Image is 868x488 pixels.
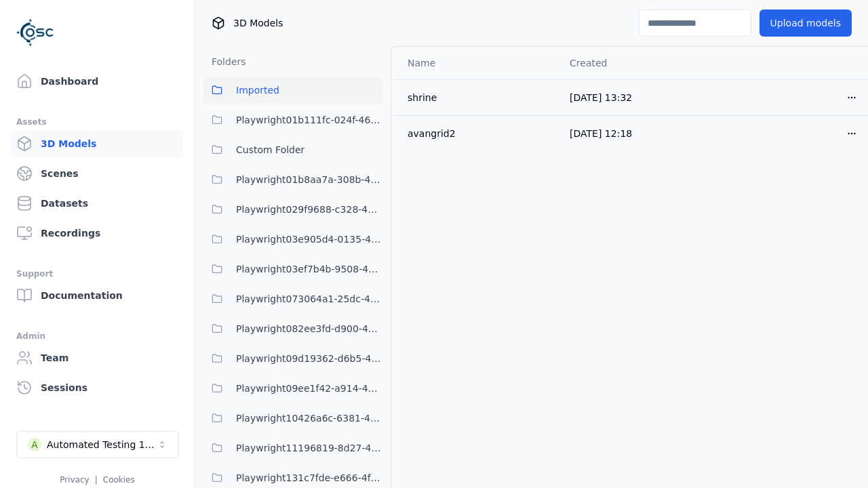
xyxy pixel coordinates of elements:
[236,112,382,128] span: Playwright01b111fc-024f-466d-9bae-c06bfb571c6d
[236,291,382,307] span: Playwright073064a1-25dc-42be-bd5d-9b023c0ea8dd
[203,256,382,283] button: Playwright03ef7b4b-9508-47f0-8afd-5e0ec78663fc
[11,190,184,217] a: Datasets
[95,475,98,485] span: |
[11,130,184,157] a: 3D Models
[203,315,382,342] button: Playwright082ee3fd-d900-46a1-ac38-5b58dec680c1
[559,47,713,79] th: Created
[16,266,178,282] div: Support
[203,375,382,402] button: Playwright09ee1f42-a914-43b3-abf1-e7ca57cf5f96
[203,106,382,134] button: Playwright01b111fc-024f-466d-9bae-c06bfb571c6d
[233,16,283,30] span: 3D Models
[203,345,382,372] button: Playwright09d19362-d6b5-4945-b4e5-b2ff4a555945
[408,91,548,104] div: shrine
[570,128,632,139] span: [DATE] 12:18
[203,285,382,312] button: Playwright073064a1-25dc-42be-bd5d-9b023c0ea8dd
[11,160,184,187] a: Scenes
[11,68,184,95] a: Dashboard
[103,475,135,485] a: Cookies
[236,470,382,486] span: Playwright131c7fde-e666-4f3e-be7e-075966dc97bc
[203,196,382,223] button: Playwright029f9688-c328-482d-9c42-3b0c529f8514
[408,127,548,140] div: avangrid2
[391,47,559,79] th: Name
[570,92,632,103] span: [DATE] 13:32
[236,261,382,277] span: Playwright03ef7b4b-9508-47f0-8afd-5e0ec78663fc
[203,77,382,104] button: Imported
[16,14,54,52] img: Logo
[11,282,184,309] a: Documentation
[11,344,184,371] a: Team
[60,475,89,485] a: Privacy
[236,321,382,337] span: Playwright082ee3fd-d900-46a1-ac38-5b58dec680c1
[236,142,304,158] span: Custom Folder
[203,136,382,163] button: Custom Folder
[203,434,382,462] button: Playwright11196819-8d27-4e14-8037-dd19b5016d6e
[236,410,382,426] span: Playwright10426a6c-6381-4468-a72c-58922bb6cc00
[16,328,178,344] div: Admin
[203,226,382,253] button: Playwright03e905d4-0135-4922-94e2-0c56aa41bf04
[47,438,157,451] div: Automated Testing 1 - Playwright
[236,231,382,247] span: Playwright03e905d4-0135-4922-94e2-0c56aa41bf04
[203,405,382,432] button: Playwright10426a6c-6381-4468-a72c-58922bb6cc00
[16,114,178,130] div: Assets
[236,201,382,218] span: Playwright029f9688-c328-482d-9c42-3b0c529f8514
[11,374,184,401] a: Sessions
[16,431,179,458] button: Select a workspace
[236,440,382,456] span: Playwright11196819-8d27-4e14-8037-dd19b5016d6e
[236,350,382,367] span: Playwright09d19362-d6b5-4945-b4e5-b2ff4a555945
[28,438,41,451] div: A
[203,55,246,68] h3: Folders
[203,166,382,193] button: Playwright01b8aa7a-308b-4bdf-94f5-f3ea618c1f40
[759,9,852,37] button: Upload models
[11,220,184,247] a: Recordings
[236,380,382,396] span: Playwright09ee1f42-a914-43b3-abf1-e7ca57cf5f96
[236,171,382,188] span: Playwright01b8aa7a-308b-4bdf-94f5-f3ea618c1f40
[236,82,279,98] span: Imported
